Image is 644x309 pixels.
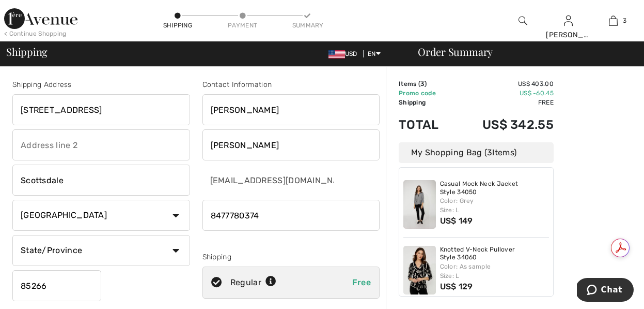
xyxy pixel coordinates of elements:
[202,129,380,160] input: Last name
[577,278,634,304] iframe: Opens a widget where you can chat to one of our agents
[440,246,549,262] a: Knotted V-Neck Pullover Style 34060
[328,50,345,58] img: US Dollar
[4,8,77,29] img: 1ère Avenue
[420,80,425,87] span: 3
[12,270,101,301] input: Zip/Postal Code
[202,165,336,196] input: E-mail
[230,276,276,289] div: Regular
[564,14,573,27] img: My Info
[454,98,554,107] td: Free
[12,79,190,90] div: Shipping Address
[328,50,362,57] span: USD
[202,252,380,262] div: Shipping
[6,47,48,57] span: Shipping
[454,89,554,98] td: US$ -60.45
[368,50,381,57] span: EN
[403,246,436,295] img: Knotted V-Neck Pullover Style 34060
[202,79,380,90] div: Contact Information
[12,94,190,125] input: Address line 1
[399,142,554,163] div: My Shopping Bag ( Items)
[292,21,323,30] div: Summary
[202,200,380,231] input: Mobile
[609,14,618,27] img: My Bag
[399,107,454,142] td: Total
[405,47,638,57] div: Order Summary
[440,282,473,291] span: US$ 129
[4,29,67,38] div: < Continue Shopping
[227,21,258,30] div: Payment
[440,180,549,196] a: Casual Mock Neck Jacket Style 34050
[12,129,190,160] input: Address line 2
[399,79,454,89] td: Items ( )
[454,107,554,142] td: US$ 342.55
[623,16,626,25] span: 3
[12,165,190,196] input: City
[440,262,549,281] div: Color: As sample Size: L
[564,16,573,25] a: Sign In
[403,180,436,229] img: Casual Mock Neck Jacket Style 34050
[440,216,473,226] span: US$ 149
[399,89,454,98] td: Promo code
[399,98,454,107] td: Shipping
[591,14,635,27] a: 3
[487,148,492,157] span: 3
[546,30,590,40] div: [PERSON_NAME]
[440,196,549,215] div: Color: Grey Size: L
[202,94,380,125] input: First name
[352,277,371,287] span: Free
[162,21,193,30] div: Shipping
[519,14,527,27] img: search the website
[454,79,554,89] td: US$ 403.00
